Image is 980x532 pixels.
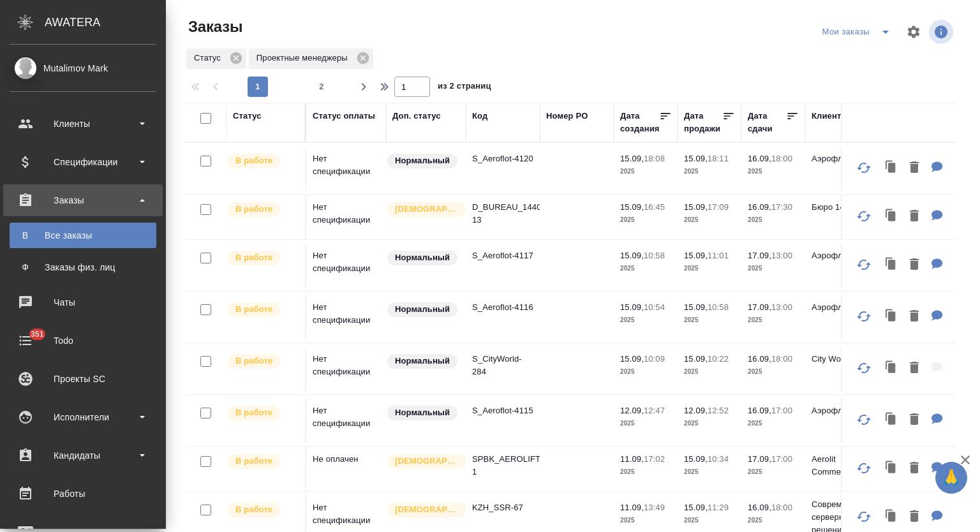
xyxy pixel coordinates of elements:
[708,251,729,260] p: 11:01
[898,17,929,47] span: Настроить таблицу
[903,355,925,381] button: Удалить
[748,366,799,378] p: 2025
[386,501,459,519] div: Выставляется автоматически для первых 3 заказов нового контактного лица. Особое внимание
[849,249,879,280] button: Обновить
[748,503,771,512] p: 16.09,
[748,302,771,312] p: 17.09,
[472,201,533,226] p: D_BUREAU_1440-13
[620,466,671,478] p: 2025
[386,404,459,422] div: Статус по умолчанию для стандартных заказов
[10,408,156,427] div: Исполнители
[708,503,729,512] p: 11:29
[684,302,708,312] p: 15.09,
[3,478,163,510] a: Работы
[235,303,272,316] p: В работе
[226,353,299,370] div: Выставляет ПМ после принятия заказа от КМа
[748,110,786,135] div: Дата сдачи
[684,154,708,163] p: 15.09,
[879,203,903,230] button: Клонировать
[879,455,903,482] button: Клонировать
[395,251,450,264] p: Нормальный
[395,355,450,367] p: Нормальный
[395,455,459,468] p: [DEMOGRAPHIC_DATA]
[849,152,879,183] button: Обновить
[226,301,299,318] div: Выставляет ПМ после принятия заказа от КМа
[472,501,533,514] p: KZH_SSR-67
[395,303,450,316] p: Нормальный
[684,214,735,226] p: 2025
[644,354,665,364] p: 10:09
[812,152,873,165] p: Аэрофлот
[644,406,665,415] p: 12:47
[748,314,799,327] p: 2025
[849,453,879,484] button: Обновить
[684,514,735,527] p: 2025
[849,404,879,435] button: Обновить
[395,503,459,516] p: [DEMOGRAPHIC_DATA]
[748,354,771,364] p: 16.09,
[620,251,644,260] p: 15.09,
[879,304,903,330] button: Клонировать
[644,302,665,312] p: 10:54
[748,262,799,275] p: 2025
[395,406,450,419] p: Нормальный
[812,404,873,417] p: Аэрофлот
[10,114,156,133] div: Клиенты
[684,251,708,260] p: 15.09,
[395,154,450,167] p: Нормальный
[226,453,299,470] div: Выставляет ПМ после принятия заказа от КМа
[849,201,879,232] button: Обновить
[620,514,671,527] p: 2025
[849,501,879,532] button: Обновить
[903,304,925,330] button: Удалить
[879,252,903,278] button: Клонировать
[771,202,792,212] p: 17:30
[438,78,491,97] span: из 2 страниц
[708,202,729,212] p: 17:09
[306,195,386,239] td: Нет спецификации
[771,354,792,364] p: 18:00
[249,48,373,69] div: Проектные менеджеры
[10,223,156,248] a: ВВсе заказы
[620,417,671,430] p: 2025
[3,286,163,318] a: Чаты
[620,202,644,212] p: 15.09,
[226,152,299,170] div: Выставляет ПМ после принятия заказа от КМа
[903,252,925,278] button: Удалить
[472,453,533,478] p: SPBK_AEROLIFT-1
[620,262,671,275] p: 2025
[620,454,644,464] p: 11.09,
[684,165,735,178] p: 2025
[748,202,771,212] p: 16.09,
[10,191,156,210] div: Заказы
[644,251,665,260] p: 10:58
[748,454,771,464] p: 17.09,
[306,346,386,391] td: Нет спецификации
[306,295,386,339] td: Нет спецификации
[684,466,735,478] p: 2025
[10,152,156,172] div: Спецификации
[812,453,873,478] p: Aerolit Commerce
[235,455,272,468] p: В работе
[392,110,441,122] div: Доп. статус
[3,325,163,357] a: 351Todo
[849,301,879,332] button: Обновить
[644,454,665,464] p: 17:02
[620,503,644,512] p: 11.09,
[306,398,386,443] td: Нет спецификации
[226,404,299,422] div: Выставляет ПМ после принятия заказа от КМа
[819,22,898,42] div: split button
[226,201,299,218] div: Выставляет ПМ после принятия заказа от КМа
[748,154,771,163] p: 16.09,
[313,110,375,122] div: Статус оплаты
[3,363,163,395] a: Проекты SC
[10,446,156,465] div: Кандидаты
[644,154,665,163] p: 18:08
[903,504,925,530] button: Удалить
[235,406,272,419] p: В работе
[708,354,729,364] p: 10:22
[812,110,841,122] div: Клиент
[812,201,873,214] p: Бюро 1440
[935,462,967,494] button: 🙏
[708,406,729,415] p: 12:52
